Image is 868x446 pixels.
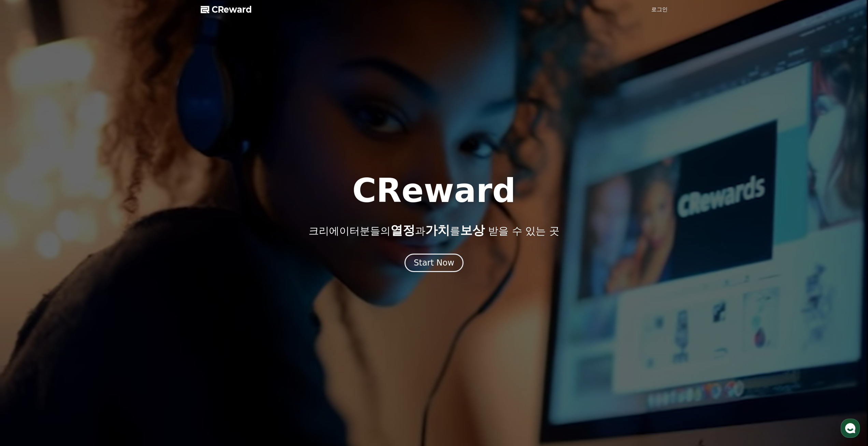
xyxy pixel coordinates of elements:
[404,254,464,272] button: Start Now
[460,223,485,237] span: 보상
[390,223,415,237] span: 열정
[22,227,26,232] span: 홈
[651,5,668,14] a: 로그인
[2,217,45,234] a: 홈
[425,223,450,237] span: 가치
[88,217,131,234] a: 설정
[105,227,114,232] span: 설정
[201,4,252,15] a: CReward
[414,257,454,268] div: Start Now
[404,260,464,267] a: Start Now
[309,224,559,237] p: 크리에이터분들의 과 를 받을 수 있는 곳
[62,227,71,233] span: 대화
[45,217,88,234] a: 대화
[352,174,516,207] h1: CReward
[212,4,252,15] span: CReward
